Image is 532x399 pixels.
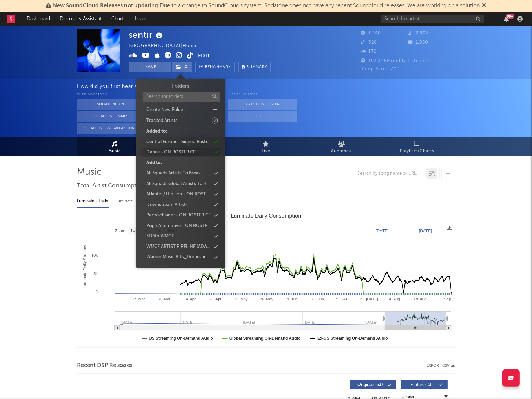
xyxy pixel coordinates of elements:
text: 9. Jun [287,297,297,301]
text: [DATE] [419,229,432,233]
input: Search for artists [381,15,484,23]
button: Edit [198,52,210,60]
input: Search for folders... [143,92,220,102]
div: Central Europe - Signed Roster [146,139,210,146]
a: Charts [107,12,130,26]
span: Recent DSP Releases [77,362,133,370]
svg: Luminate Daily Consumption [77,210,455,347]
span: ( 2 ) [171,62,192,72]
div: Downstream Artists [146,202,188,208]
div: Luminate - Weekly [115,195,152,207]
button: Export CSV [426,364,455,368]
div: Dance - ON ROSTER CE [146,149,196,156]
div: Other Sources [228,91,297,99]
text: Global Streaming On-Demand Audio [229,336,301,341]
a: Music [77,137,153,156]
button: Sodatone Snowflake Data [77,123,146,134]
text: Zoom [115,229,125,234]
button: Sodatone App [77,99,146,110]
span: 1.240 [361,31,381,35]
text: 5k [93,272,98,276]
text: Luminate Daily Streams [82,245,87,288]
span: Live [262,147,270,156]
span: 170 [361,49,377,54]
text: 17. Mar [132,297,145,301]
span: Summary [247,65,267,69]
div: How did you first hear about sentir ? [77,82,532,91]
span: Audience [331,147,352,156]
button: Track [129,62,171,72]
text: → [408,229,412,233]
a: Dashboard [22,12,55,26]
div: All Squads Artists To Break [146,170,201,177]
div: Tracked Artists [146,117,177,124]
span: Features ( 3 ) [406,383,437,387]
div: SDM x WMCE [146,233,174,240]
span: Jump Score: 70.1 [361,67,400,71]
div: Add to: [146,160,162,167]
div: Partyschlager - ON ROSTER CE [146,212,211,219]
button: Summary [238,62,271,72]
text: 7. [DATE] [335,297,352,301]
a: Leads [130,12,152,26]
div: Pop / Alternative - ON ROSTER CE [146,223,211,229]
a: Discovery Assistant [55,12,107,26]
div: All Squads Global Artists To Break [146,181,211,187]
text: 12. May [234,297,248,301]
a: Audience [304,137,379,156]
div: 99 + [506,14,514,19]
span: Playlists/Charts [400,147,434,156]
span: Benchmark [205,63,231,71]
div: With Sodatone [77,91,146,99]
div: Atlantic / HipHop - ON ROSTER CE [146,191,211,198]
text: 10k [91,253,98,258]
text: 1w [130,229,136,234]
span: 1.950 [408,40,429,45]
div: Added to: [146,128,167,135]
button: (2) [172,62,192,72]
div: sentir [129,29,164,41]
button: 99+ [504,16,509,22]
text: Ex-US Streaming On-Demand Audio [317,336,388,341]
text: Luminate Daily Consumption [231,213,301,219]
span: : Due to a change to SoundCloud's system, Sodatone does not have any recent Soundcloud releases. ... [53,3,480,9]
div: Warner Music Arts_International [146,264,211,271]
text: 21. [DATE] [360,297,378,301]
span: 2.907 [408,31,429,35]
span: Dismiss [482,3,486,9]
text: 14. Apr [184,297,196,301]
span: 103.348 Monthly Listeners [361,59,429,63]
text: 18. Aug [414,297,426,301]
text: 4. Aug [389,297,400,301]
text: 26. May [260,297,274,301]
span: New SoundCloud Releases not updating [53,3,158,9]
div: Luminate - Daily [77,195,109,207]
div: Create New Folder [146,106,185,113]
text: US Streaming On-Demand Audio [149,336,213,341]
text: 1. Sep [440,297,451,301]
div: Warner Music Arts_Domestic [146,254,207,261]
text: 23. Jun [312,297,324,301]
text: 28. Apr [209,297,221,301]
input: Search by song name or URL [354,171,426,176]
span: Music [109,147,121,156]
span: 326 [361,40,377,45]
button: Originals(33) [350,380,396,389]
button: Features(3) [401,380,448,389]
text: 0 [96,290,98,294]
button: Sodatone Emails [77,111,146,122]
span: Total Artist Consumption [77,182,145,190]
text: 31. Mar [158,297,171,301]
button: Other [228,111,297,122]
text: [DATE] [376,229,389,233]
div: [GEOGRAPHIC_DATA] | House [129,42,206,50]
a: Playlists/Charts [379,137,455,156]
a: Benchmark [195,62,235,72]
div: WMCE ARTIST PIPELINE (ADA + A&R) [146,243,211,250]
span: Originals ( 33 ) [354,383,386,387]
button: Artist on Roster [228,99,297,110]
a: Live [228,137,304,156]
h3: Folders [172,82,189,90]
